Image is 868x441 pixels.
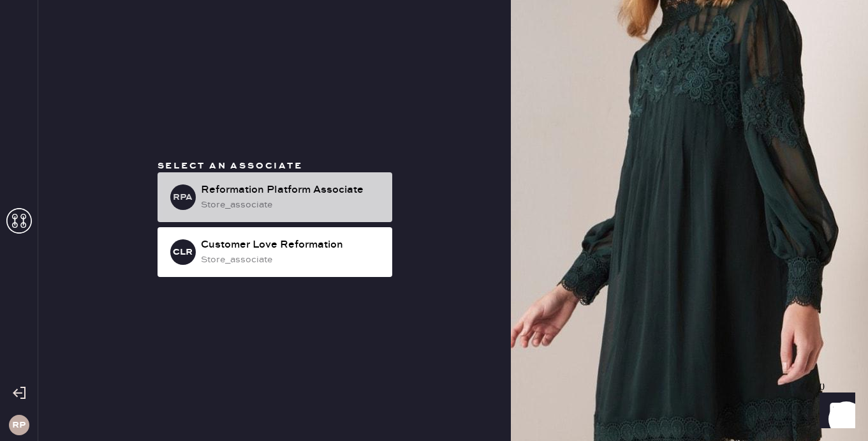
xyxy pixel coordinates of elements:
div: Reformation Platform Associate [201,183,382,198]
h3: CLR [173,248,193,257]
h3: RPA [173,193,193,202]
div: Customer Love Reformation [201,237,382,253]
div: store_associate [201,253,382,267]
span: Select an associate [158,160,303,172]
iframe: Front Chat [807,384,862,438]
div: store_associate [201,198,382,212]
h3: RP [12,421,26,430]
